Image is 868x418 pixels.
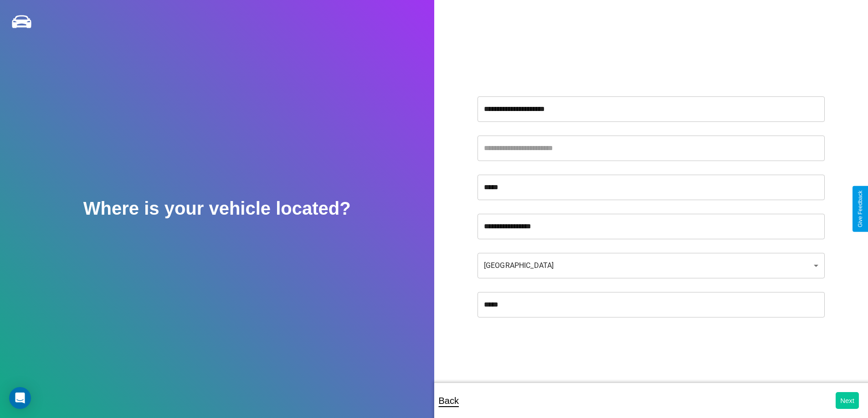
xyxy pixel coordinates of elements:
[836,392,859,409] button: Next
[9,387,31,409] div: Open Intercom Messenger
[478,253,825,278] div: [GEOGRAPHIC_DATA]
[439,393,459,409] p: Back
[857,191,863,227] div: Give Feedback
[83,198,351,219] h2: Where is your vehicle located?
